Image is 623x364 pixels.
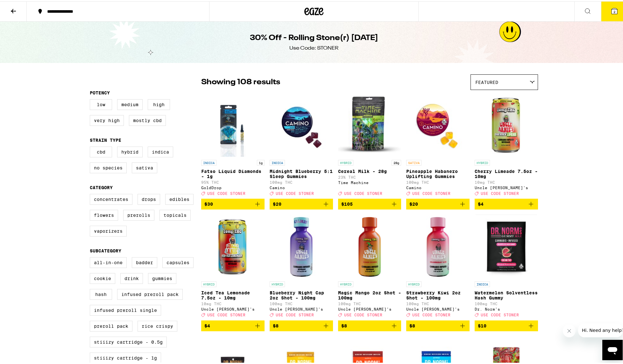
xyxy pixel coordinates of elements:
img: Dr. Norm's - Watermelon Solventless Hash Gummy [476,213,537,277]
label: No Species [90,161,127,172]
p: 100mg THC [270,179,333,183]
iframe: Button to launch messaging window [602,339,623,359]
p: HYBRID [338,159,353,164]
a: Open page for Magic Mango 2oz Shot - 100mg from Uncle Arnie's [338,213,401,319]
label: Topicals [159,209,191,219]
a: Open page for Fatso Liquid Diamonds - 1g from GoldDrop [201,92,265,197]
div: Uncle [PERSON_NAME]'s [201,306,265,310]
span: USE CODE STONER [344,190,382,194]
p: 23% THC [338,174,401,178]
span: USE CODE STONER [276,190,314,194]
label: Infused Preroll Pack [117,288,183,299]
label: Hybrid [117,145,143,156]
p: 100mg THC [406,300,470,305]
p: Midnight Blueberry 5:1 Sleep Gummies [270,168,333,178]
label: All-In-One [90,256,127,267]
img: Uncle Arnie's - Cherry Limeade 7.5oz - 10mg [475,92,538,155]
div: GoldDrop [201,184,265,189]
label: Drops [138,193,160,203]
img: Camino - Midnight Blueberry 5:1 Sleep Gummies [270,92,333,155]
p: Magic Mango 2oz Shot - 100mg [338,289,401,299]
p: Fatso Liquid Diamonds - 1g [201,168,265,178]
button: Add to bag [338,197,401,208]
p: HYBRID [475,159,490,164]
label: Capsules [162,256,194,267]
div: Camino [270,184,333,189]
img: Time Machine - Cereal Milk - 28g [338,92,401,155]
label: Infused Preroll Single [90,304,161,314]
p: 28g [392,159,401,164]
img: Camino - Pineapple Habanero Uplifting Gummies [406,92,470,155]
span: USE CODE STONER [207,190,245,194]
p: HYBRID [338,280,353,286]
div: Use Code: STONER [289,44,338,51]
a: Open page for Iced Tea Lemonade 7.5oz - 10mg from Uncle Arnie's [201,213,265,319]
iframe: Close message [563,323,576,336]
label: Flowers [90,209,118,219]
div: Uncle [PERSON_NAME]'s [270,306,333,310]
label: Drink [120,272,143,283]
a: Open page for Strawberry Kiwi 2oz Shot - 100mg from Uncle Arnie's [406,213,470,319]
p: 10mg THC [201,300,265,305]
span: $20 [273,200,281,205]
label: Cookie [90,272,115,283]
a: Open page for Pineapple Habanero Uplifting Gummies from Camino [406,92,470,197]
p: HYBRID [270,280,285,286]
p: 100mg THC [475,300,538,305]
div: Uncle [PERSON_NAME]'s [406,306,470,310]
span: $8 [409,322,415,327]
label: Concentrates [90,193,132,203]
label: Hash [90,288,112,299]
img: Uncle Arnie's - Magic Mango 2oz Shot - 100mg [338,213,401,277]
button: Add to bag [338,319,401,330]
p: Blueberry Night Cap 2oz Shot - 100mg [270,289,333,299]
span: $30 [204,200,213,205]
legend: Strain Type [90,136,121,141]
span: $20 [409,200,418,205]
span: USE CODE STONER [207,312,245,316]
h1: 30% Off - Rolling Stone(r) [DATE] [250,31,378,42]
button: Add to bag [475,319,538,330]
button: Add to bag [406,197,470,208]
p: INDICA [270,159,285,164]
label: Edibles [165,193,194,203]
label: Sativa [132,161,157,172]
span: USE CODE STONER [481,190,519,194]
p: HYBRID [406,280,421,286]
div: Time Machine [338,179,401,183]
button: Add to bag [201,319,265,330]
legend: Potency [90,89,110,94]
img: Uncle Arnie's - Iced Tea Lemonade 7.5oz - 10mg [201,213,265,277]
button: Add to bag [475,197,538,208]
p: Pineapple Habanero Uplifting Gummies [406,168,470,178]
button: Add to bag [270,197,333,208]
img: Uncle Arnie's - Blueberry Night Cap 2oz Shot - 100mg [270,213,333,277]
label: CBD [90,145,112,156]
button: Add to bag [270,319,333,330]
p: INDICA [475,280,490,286]
label: Gummies [148,272,176,283]
span: $4 [478,200,484,205]
p: 95% THC [201,179,265,183]
p: 10mg THC [475,179,538,183]
p: 100mg THC [406,179,470,183]
p: HYBRID [201,280,216,286]
label: Mostly CBD [129,114,166,125]
span: $4 [204,322,210,327]
span: USE CODE STONER [412,190,450,194]
label: Preroll Pack [90,319,132,330]
a: Open page for Cherry Limeade 7.5oz - 10mg from Uncle Arnie's [475,92,538,197]
span: USE CODE STONER [481,312,519,316]
a: Open page for Cereal Milk - 28g from Time Machine [338,92,401,197]
legend: Category [90,184,113,189]
a: Open page for Blueberry Night Cap 2oz Shot - 100mg from Uncle Arnie's [270,213,333,319]
label: Medium [117,98,143,109]
p: INDICA [201,159,216,164]
p: 1g [257,159,265,164]
span: USE CODE STONER [276,312,314,316]
iframe: Message from company [578,322,623,336]
label: Badder [132,256,157,267]
div: Camino [406,184,470,189]
p: Strawberry Kiwi 2oz Shot - 100mg [406,289,470,299]
p: Cherry Limeade 7.5oz - 10mg [475,168,538,178]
